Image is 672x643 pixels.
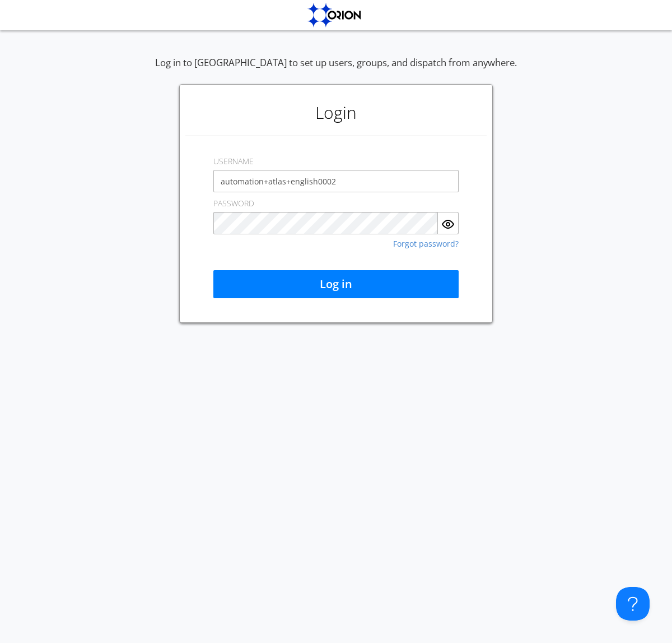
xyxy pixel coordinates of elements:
[213,156,254,167] label: USERNAME
[441,218,455,231] img: eye.svg
[213,270,459,298] button: Log in
[393,240,459,248] a: Forgot password?
[155,56,517,84] div: Log in to [GEOGRAPHIC_DATA] to set up users, groups, and dispatch from anywhere.
[213,198,254,209] label: PASSWORD
[438,212,459,234] button: Show Password
[616,587,650,621] iframe: Toggle Customer Support
[213,212,438,234] input: Password
[185,90,487,135] h1: Login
